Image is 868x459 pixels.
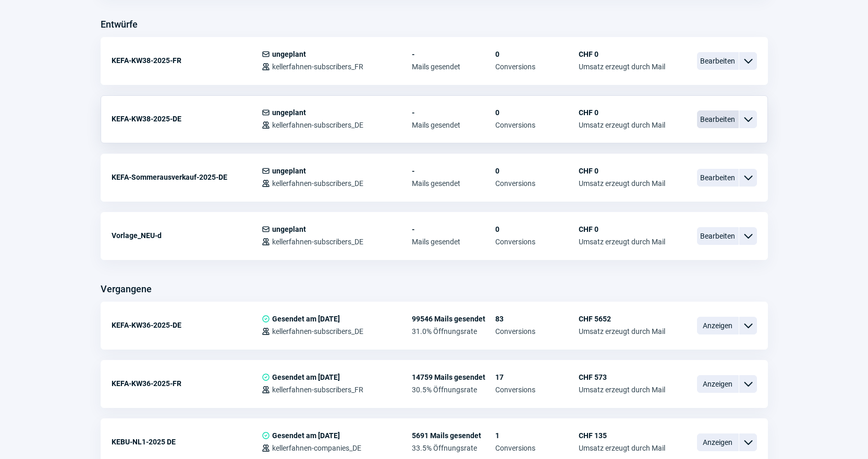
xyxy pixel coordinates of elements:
[272,386,363,394] span: kellerfahnen-subscribers_FR
[412,121,495,129] span: Mails gesendet
[579,63,665,71] span: Umsatz erzeugt durch Mail
[272,108,306,117] span: ungeplant
[697,317,739,334] span: Anzeigen
[412,315,495,323] span: 99546 Mails gesendet
[495,108,579,117] span: 0
[112,50,262,71] div: KEFA-KW38-2025-FR
[579,444,665,452] span: Umsatz erzeugt durch Mail
[495,444,579,452] span: Conversions
[579,50,665,58] span: CHF 0
[495,373,579,381] span: 17
[272,431,340,440] span: Gesendet am [DATE]
[697,52,739,70] span: Bearbeiten
[579,179,665,188] span: Umsatz erzeugt durch Mail
[412,167,495,175] span: -
[272,238,363,246] span: kellerfahnen-subscribers_DE
[272,373,340,381] span: Gesendet am [DATE]
[412,327,495,336] span: 31.0% Öffnungsrate
[579,121,665,129] span: Umsatz erzeugt durch Mail
[697,169,739,187] span: Bearbeiten
[101,16,138,33] h3: Entwürfe
[495,386,579,394] span: Conversions
[579,386,665,394] span: Umsatz erzeugt durch Mail
[412,431,495,440] span: 5691 Mails gesendet
[412,444,495,452] span: 33.5% Öffnungsrate
[495,431,579,440] span: 1
[579,167,665,175] span: CHF 0
[495,179,579,188] span: Conversions
[495,238,579,246] span: Conversions
[272,63,363,71] span: kellerfahnen-subscribers_FR
[495,327,579,336] span: Conversions
[412,50,495,58] span: -
[579,108,665,117] span: CHF 0
[495,63,579,71] span: Conversions
[112,225,262,246] div: Vorlage_NEU-d
[101,281,152,297] h3: Vergangene
[272,225,306,233] span: ungeplant
[272,444,361,452] span: kellerfahnen-companies_DE
[495,225,579,233] span: 0
[412,238,495,246] span: Mails gesendet
[272,327,363,336] span: kellerfahnen-subscribers_DE
[412,225,495,233] span: -
[112,431,262,452] div: KEBU-NL1-2025 DE
[412,179,495,188] span: Mails gesendet
[272,179,363,188] span: kellerfahnen-subscribers_DE
[579,315,665,323] span: CHF 5652
[412,386,495,394] span: 30.5% Öffnungsrate
[112,167,262,188] div: KEFA-Sommerausverkauf-2025-DE
[579,238,665,246] span: Umsatz erzeugt durch Mail
[412,373,495,381] span: 14759 Mails gesendet
[579,225,665,233] span: CHF 0
[495,50,579,58] span: 0
[272,121,363,129] span: kellerfahnen-subscribers_DE
[697,227,739,245] span: Bearbeiten
[579,373,665,381] span: CHF 573
[495,167,579,175] span: 0
[697,433,739,451] span: Anzeigen
[697,375,739,393] span: Anzeigen
[412,63,495,71] span: Mails gesendet
[495,121,579,129] span: Conversions
[272,167,306,175] span: ungeplant
[112,315,262,336] div: KEFA-KW36-2025-DE
[272,50,306,58] span: ungeplant
[112,373,262,394] div: KEFA-KW36-2025-FR
[112,108,262,129] div: KEFA-KW38-2025-DE
[495,315,579,323] span: 83
[412,108,495,117] span: -
[272,315,340,323] span: Gesendet am [DATE]
[579,327,665,336] span: Umsatz erzeugt durch Mail
[697,110,739,128] span: Bearbeiten
[579,431,665,440] span: CHF 135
